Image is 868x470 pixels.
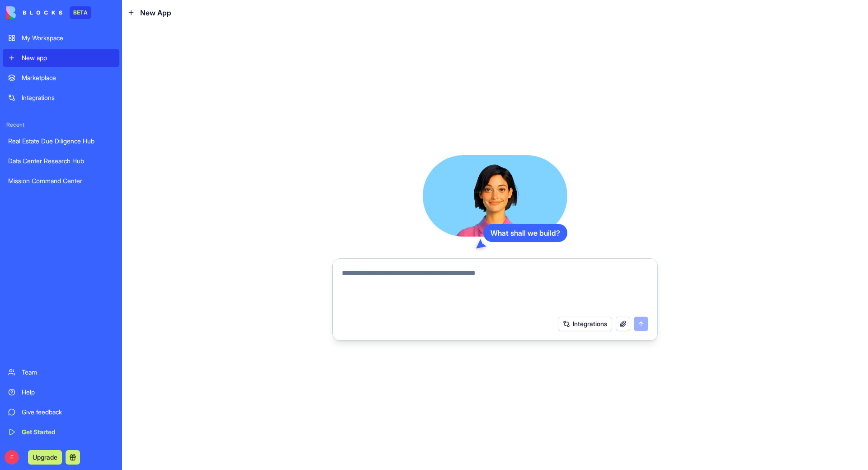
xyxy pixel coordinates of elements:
div: Get Started [22,427,114,437]
div: Help [22,388,114,397]
img: logo [6,6,62,19]
a: Give feedback [3,403,119,421]
a: BETA [6,6,91,19]
a: Team [3,363,119,381]
div: BETA [70,6,91,19]
div: Marketplace [22,73,114,82]
div: New app [22,53,114,62]
div: Mission Command Center [8,176,114,185]
a: Mission Command Center [3,172,119,190]
a: Data Center Research Hub [3,152,119,170]
div: Real Estate Due Diligence Hub [8,137,114,146]
span: New App [140,7,171,18]
div: What shall we build? [483,224,567,242]
div: My Workspace [22,33,114,43]
div: Team [22,368,114,377]
span: Recent [3,121,119,128]
div: Give feedback [22,408,114,417]
a: Get Started [3,423,119,441]
button: Integrations [558,317,612,331]
a: My Workspace [3,29,119,47]
a: Marketplace [3,69,119,87]
button: Upgrade [28,450,62,465]
div: Integrations [22,93,114,102]
span: E [5,450,19,465]
div: Data Center Research Hub [8,157,114,166]
a: Real Estate Due Diligence Hub [3,132,119,150]
a: Integrations [3,89,119,107]
a: Help [3,383,119,401]
a: New app [3,49,119,67]
a: Upgrade [28,452,62,461]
